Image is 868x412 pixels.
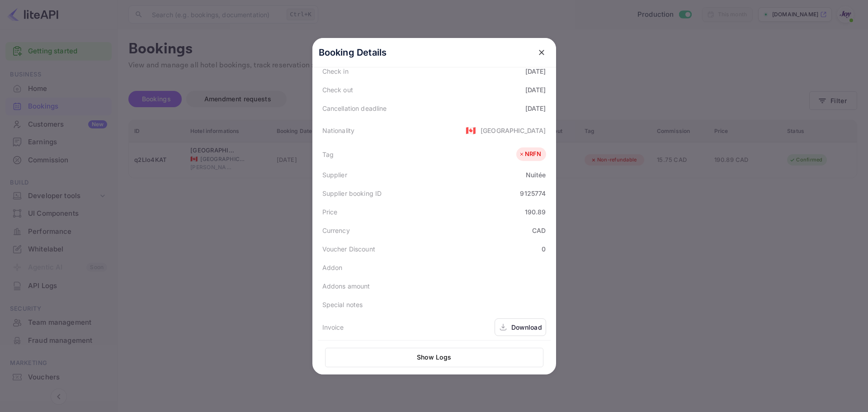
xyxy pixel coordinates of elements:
div: Cancellation deadline [322,104,387,113]
div: CAD [532,226,546,235]
div: Nuitée [526,170,546,180]
div: [DATE] [525,85,546,95]
div: NRFN [519,150,542,159]
div: [DATE] [525,66,546,76]
div: 190.89 [525,207,546,217]
div: Invoice [322,322,344,332]
div: Tag [322,150,334,159]
div: Addons amount [322,281,370,291]
div: Price [322,207,338,217]
button: Show Logs [325,348,543,367]
div: Check out [322,85,353,95]
div: Special notes [322,300,363,309]
div: Check in [322,66,349,76]
div: Currency [322,226,350,235]
button: close [533,44,550,61]
p: Booking Details [319,46,387,59]
div: Voucher Discount [322,244,375,254]
div: [DATE] [525,104,546,113]
div: 9125774 [520,189,546,198]
div: Supplier [322,170,347,180]
div: Download [511,322,542,332]
span: United States [466,122,476,138]
div: 0 [542,244,546,254]
div: Addon [322,263,343,272]
div: Nationality [322,126,355,135]
div: [GEOGRAPHIC_DATA] [481,126,546,135]
div: Supplier booking ID [322,189,382,198]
